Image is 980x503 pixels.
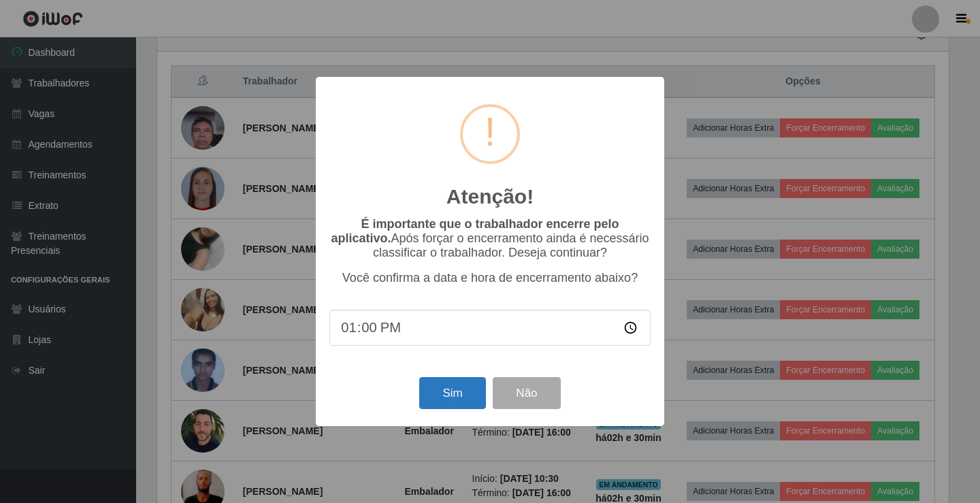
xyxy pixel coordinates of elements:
button: Sim [419,377,485,409]
p: Você confirma a data e hora de encerramento abaixo? [329,271,651,285]
h2: Atenção! [446,184,534,209]
p: Após forçar o encerramento ainda é necessário classificar o trabalhador. Deseja continuar? [329,217,651,260]
button: Não [493,377,560,409]
b: É importante que o trabalhador encerre pelo aplicativo. [331,217,619,245]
